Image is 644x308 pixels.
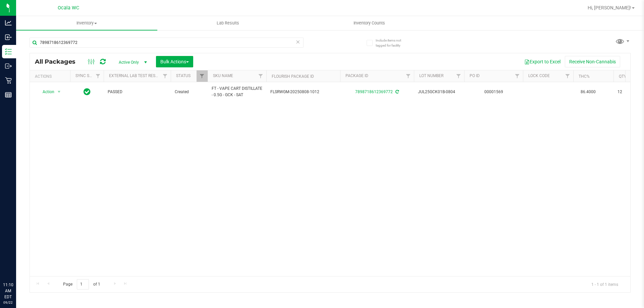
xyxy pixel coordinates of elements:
a: Package ID [345,73,368,78]
span: Page of 1 [57,279,106,290]
input: 1 [77,279,89,290]
span: Clear [296,38,300,46]
inline-svg: Inventory [5,48,12,55]
a: Qty [619,74,626,79]
a: Status [176,73,191,78]
a: Lock Code [528,73,550,78]
span: select [55,87,63,97]
inline-svg: Outbound [5,63,12,69]
a: PO ID [470,73,480,78]
a: External Lab Test Result [109,73,162,78]
div: Actions [35,74,67,79]
span: FT - VAPE CART DISTILLATE - 0.5G - GCK - SAT [212,85,262,98]
span: 1 - 1 of 1 items [586,279,624,289]
span: Lab Results [208,20,248,26]
iframe: Resource center [7,254,27,274]
span: PASSED [108,89,167,95]
span: Created [175,89,204,95]
span: Include items not tagged for facility [376,38,409,48]
inline-svg: Reports [5,91,12,98]
inline-svg: Retail [5,77,12,84]
a: Filter [562,70,573,82]
span: Action [37,87,55,97]
a: THC% [579,74,590,79]
span: In Sync [84,87,91,97]
inline-svg: Inbound [5,34,12,41]
span: JUL25GCK01B-0804 [418,89,460,95]
span: Sync from Compliance System [394,89,399,94]
a: Filter [255,70,266,82]
a: Filter [197,70,208,82]
input: Search Package ID, Item Name, SKU, Lot or Part Number... [30,38,304,48]
a: Lot Number [419,73,443,78]
span: All Packages [35,58,82,65]
button: Receive Non-Cannabis [565,56,620,67]
span: Hi, [PERSON_NAME]! [588,5,631,10]
p: 11:10 AM EDT [3,282,13,300]
span: FLSRWGM-20250808-1012 [270,89,336,95]
a: Filter [93,70,104,82]
a: SKU Name [213,73,233,78]
a: Lab Results [157,16,299,30]
a: Filter [403,70,414,82]
span: Ocala WC [58,5,79,11]
a: 00001569 [484,89,503,94]
a: Filter [160,70,171,82]
span: 12 [618,89,643,95]
button: Export to Excel [520,56,565,67]
a: Inventory Counts [299,16,440,30]
inline-svg: Analytics [5,19,12,26]
button: Bulk Actions [156,56,193,67]
a: Flourish Package ID [272,74,314,79]
a: Sync Status [75,73,101,78]
a: Inventory [16,16,157,30]
a: Filter [453,70,464,82]
p: 09/22 [3,300,13,305]
a: Filter [512,70,523,82]
a: 7898718612369772 [355,89,393,94]
span: 86.4000 [577,87,599,97]
span: Bulk Actions [160,59,189,64]
span: Inventory [16,20,157,26]
span: Inventory Counts [344,20,394,26]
